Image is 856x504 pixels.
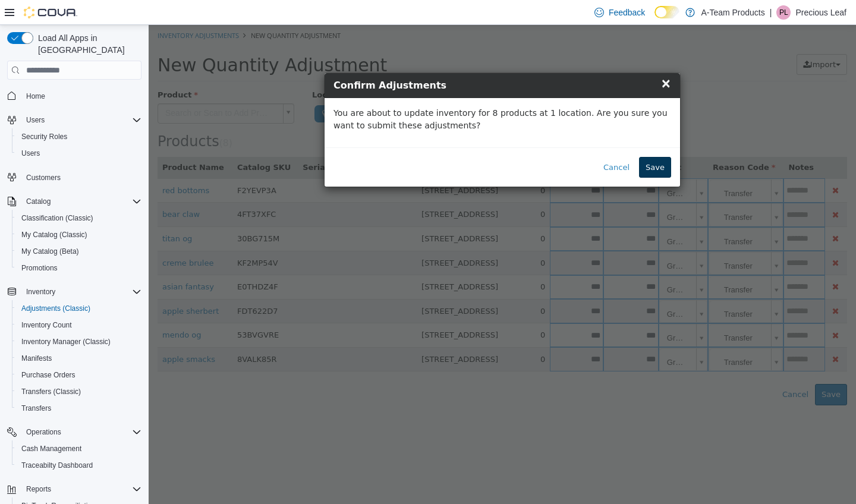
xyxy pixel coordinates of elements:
[185,82,523,107] p: You are about to update inventory for 8 products at 1 location. Are you sure you want to submit t...
[17,146,141,160] span: Users
[2,424,146,440] button: Operations
[590,1,650,24] a: Feedback
[12,383,146,400] button: Transfers (Classic)
[512,51,523,65] span: ×
[12,226,146,243] button: My Catalog (Classic)
[21,149,40,158] span: Users
[12,333,146,350] button: Inventory Manager (Classic)
[776,5,791,20] div: Precious Leaf
[17,351,56,366] a: Manifests
[12,210,146,226] button: Classification (Classic)
[26,115,45,125] span: Users
[17,130,72,144] a: Security Roles
[26,484,51,494] span: Reports
[17,130,141,144] span: Security Roles
[12,440,146,457] button: Cash Management
[21,194,141,209] span: Catalog
[12,457,146,474] button: Traceabilty Dashboard
[779,5,788,20] span: PL
[21,354,52,363] span: Manifests
[17,228,92,242] a: My Catalog (Classic)
[21,370,75,380] span: Purchase Orders
[2,169,146,186] button: Customers
[24,7,77,18] img: Cova
[21,482,141,496] span: Reports
[21,170,141,185] span: Customers
[17,401,56,415] a: Transfers
[17,211,98,225] a: Classification (Classic)
[654,6,679,18] input: Dark Mode
[21,425,66,439] button: Operations
[21,89,50,103] a: Home
[21,132,67,141] span: Security Roles
[490,132,523,153] button: Save
[21,247,79,256] span: My Catalog (Beta)
[26,197,51,206] span: Catalog
[2,193,146,210] button: Catalog
[185,53,523,68] h4: Confirm Adjustments
[17,244,141,259] span: My Catalog (Beta)
[33,32,141,56] span: Load All Apps in [GEOGRAPHIC_DATA]
[12,317,146,333] button: Inventory Count
[21,285,141,299] span: Inventory
[17,368,80,382] a: Purchase Orders
[17,228,141,242] span: My Catalog (Classic)
[2,112,146,128] button: Users
[17,318,141,332] span: Inventory Count
[21,113,49,127] button: Users
[21,482,56,496] button: Reports
[17,385,141,399] span: Transfers (Classic)
[21,213,93,223] span: Classification (Classic)
[654,18,655,19] span: Dark Mode
[17,458,141,472] span: Traceabilty Dashboard
[12,300,146,317] button: Adjustments (Classic)
[17,301,95,316] a: Adjustments (Classic)
[21,88,141,103] span: Home
[2,283,146,300] button: Inventory
[17,301,141,316] span: Adjustments (Classic)
[448,132,487,153] button: Cancel
[17,458,97,472] a: Traceabilty Dashboard
[12,145,146,162] button: Users
[21,461,93,470] span: Traceabilty Dashboard
[21,285,60,299] button: Inventory
[17,335,141,349] span: Inventory Manager (Classic)
[12,367,146,383] button: Purchase Orders
[17,318,77,332] a: Inventory Count
[2,87,146,104] button: Home
[21,320,72,330] span: Inventory Count
[26,173,61,182] span: Customers
[609,7,645,18] span: Feedback
[21,337,111,346] span: Inventory Manager (Classic)
[21,194,55,209] button: Catalog
[26,287,55,297] span: Inventory
[12,243,146,260] button: My Catalog (Beta)
[17,261,141,275] span: Promotions
[21,113,141,127] span: Users
[17,211,141,225] span: Classification (Classic)
[21,404,51,413] span: Transfers
[17,442,141,456] span: Cash Management
[21,425,141,439] span: Operations
[21,230,87,240] span: My Catalog (Classic)
[21,387,81,396] span: Transfers (Classic)
[17,442,86,456] a: Cash Management
[770,5,772,20] p: |
[21,444,81,453] span: Cash Management
[17,385,86,399] a: Transfers (Classic)
[17,244,84,259] a: My Catalog (Beta)
[795,5,846,20] p: Precious Leaf
[26,92,45,101] span: Home
[21,171,65,185] a: Customers
[17,351,141,366] span: Manifests
[21,263,58,273] span: Promotions
[701,5,764,20] p: A-Team Products
[21,304,90,313] span: Adjustments (Classic)
[26,427,61,437] span: Operations
[12,128,146,145] button: Security Roles
[17,335,115,349] a: Inventory Manager (Classic)
[17,146,45,160] a: Users
[17,261,62,275] a: Promotions
[2,481,146,497] button: Reports
[17,401,141,415] span: Transfers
